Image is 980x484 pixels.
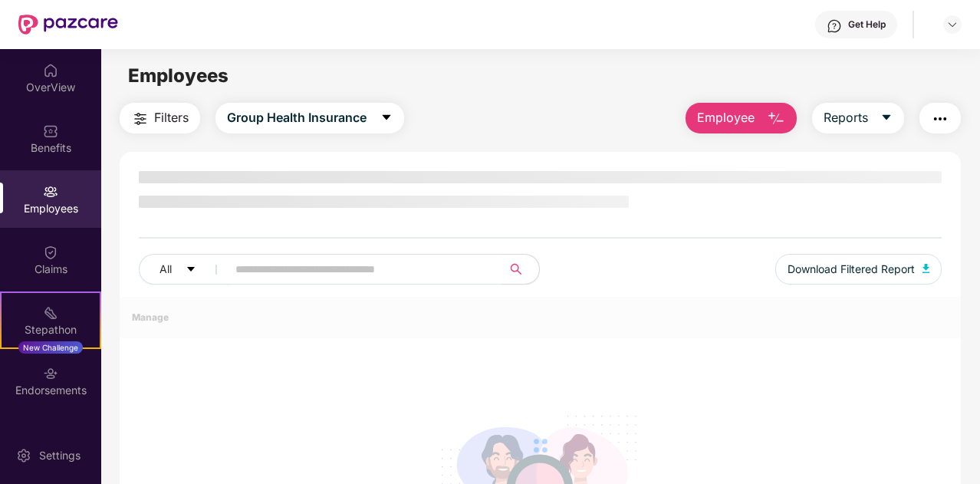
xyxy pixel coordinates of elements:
span: All [159,261,172,278]
img: svg+xml;base64,PHN2ZyB4bWxucz0iaHR0cDovL3d3dy53My5vcmcvMjAwMC9zdmciIHdpZHRoPSIyNCIgaGVpZ2h0PSIyNC... [931,110,949,128]
div: Get Help [848,18,886,31]
img: svg+xml;base64,PHN2ZyB4bWxucz0iaHR0cDovL3d3dy53My5vcmcvMjAwMC9zdmciIHdpZHRoPSIyMSIgaGVpZ2h0PSIyMC... [43,305,58,321]
span: Reports [824,108,868,127]
button: Download Filtered Report [775,254,942,285]
span: Employee [697,108,755,127]
div: New Challenge [18,341,83,354]
button: search [502,254,540,285]
img: svg+xml;base64,PHN2ZyBpZD0iRW1wbG95ZWVzIiB4bWxucz0iaHR0cDovL3d3dy53My5vcmcvMjAwMC9zdmciIHdpZHRoPS... [43,184,58,199]
button: Filters [120,103,200,133]
button: Group Health Insurancecaret-down [215,103,404,133]
img: svg+xml;base64,PHN2ZyBpZD0iQmVuZWZpdHMiIHhtbG5zPSJodHRwOi8vd3d3LnczLm9yZy8yMDAwL3N2ZyIgd2lkdGg9Ij... [43,123,58,139]
img: svg+xml;base64,PHN2ZyBpZD0iQ2xhaW0iIHhtbG5zPSJodHRwOi8vd3d3LnczLm9yZy8yMDAwL3N2ZyIgd2lkdGg9IjIwIi... [43,245,58,260]
button: Allcaret-down [139,254,232,285]
img: New Pazcare Logo [18,15,118,35]
img: svg+xml;base64,PHN2ZyBpZD0iU2V0dGluZy0yMHgyMCIgeG1sbnM9Imh0dHA6Ly93d3cudzMub3JnLzIwMDAvc3ZnIiB3aW... [16,448,31,463]
div: Stepathon [2,322,100,337]
span: search [502,263,531,275]
img: svg+xml;base64,PHN2ZyBpZD0iSG9tZSIgeG1sbnM9Imh0dHA6Ly93d3cudzMub3JnLzIwMDAvc3ZnIiB3aWR0aD0iMjAiIG... [43,63,58,78]
button: Reportscaret-down [812,103,904,133]
img: svg+xml;base64,PHN2ZyBpZD0iRHJvcGRvd24tMzJ4MzIiIHhtbG5zPSJodHRwOi8vd3d3LnczLm9yZy8yMDAwL3N2ZyIgd2... [946,18,959,31]
span: Filters [154,108,189,127]
span: caret-down [186,264,196,276]
span: Download Filtered Report [788,261,915,278]
img: svg+xml;base64,PHN2ZyB4bWxucz0iaHR0cDovL3d3dy53My5vcmcvMjAwMC9zdmciIHdpZHRoPSIyNCIgaGVpZ2h0PSIyNC... [131,110,150,128]
img: svg+xml;base64,PHN2ZyB4bWxucz0iaHR0cDovL3d3dy53My5vcmcvMjAwMC9zdmciIHhtbG5zOnhsaW5rPSJodHRwOi8vd3... [922,264,930,273]
span: caret-down [880,111,893,125]
button: Employee [686,103,797,133]
span: Employees [128,64,229,87]
div: Settings [35,448,85,463]
img: svg+xml;base64,PHN2ZyBpZD0iRW5kb3JzZW1lbnRzIiB4bWxucz0iaHR0cDovL3d3dy53My5vcmcvMjAwMC9zdmciIHdpZH... [43,366,58,381]
span: caret-down [380,111,393,125]
span: Group Health Insurance [227,108,367,127]
img: svg+xml;base64,PHN2ZyBpZD0iSGVscC0zMngzMiIgeG1sbnM9Imh0dHA6Ly93d3cudzMub3JnLzIwMDAvc3ZnIiB3aWR0aD... [827,18,842,34]
img: svg+xml;base64,PHN2ZyB4bWxucz0iaHR0cDovL3d3dy53My5vcmcvMjAwMC9zdmciIHhtbG5zOnhsaW5rPSJodHRwOi8vd3... [767,110,785,128]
